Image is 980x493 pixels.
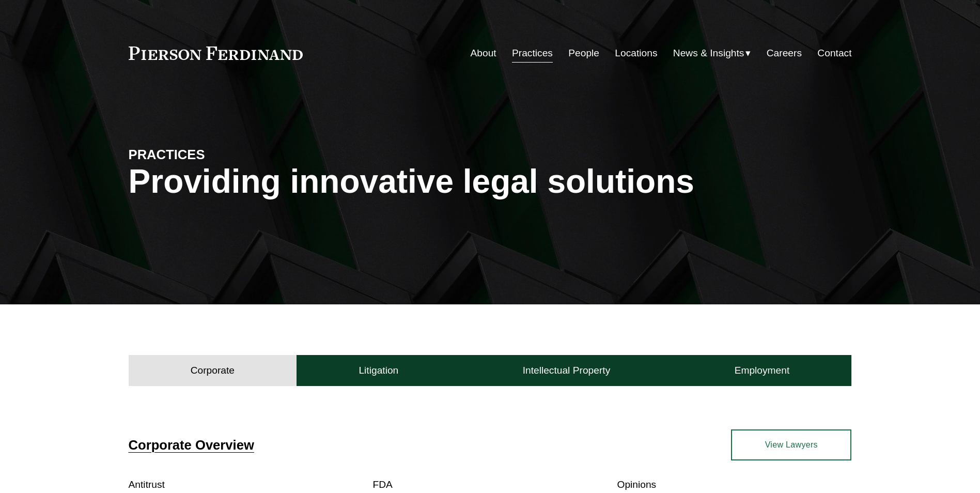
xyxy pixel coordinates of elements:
[129,146,309,163] h4: PRACTICES
[615,43,657,63] a: Locations
[523,364,611,377] h4: Intellectual Property
[673,43,751,63] a: folder dropdown
[817,43,851,63] a: Contact
[568,43,599,63] a: People
[512,43,553,63] a: Practices
[617,479,656,490] a: Opinions
[129,438,254,452] a: Corporate Overview
[735,364,790,377] h4: Employment
[731,429,851,460] a: View Lawyers
[767,43,802,63] a: Careers
[191,364,235,377] h4: Corporate
[373,479,393,490] a: FDA
[129,163,852,201] h1: Providing innovative legal solutions
[129,479,165,490] a: Antitrust
[359,364,398,377] h4: Litigation
[673,44,744,63] span: News & Insights
[471,43,496,63] a: About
